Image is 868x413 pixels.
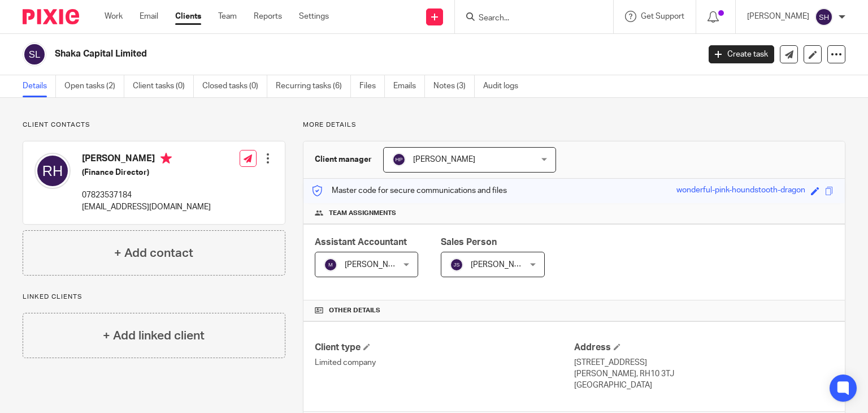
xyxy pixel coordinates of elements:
a: Work [105,11,123,22]
img: svg%3E [34,153,71,189]
span: Other details [329,306,380,315]
p: Master code for secure communications and files [312,185,507,196]
p: [PERSON_NAME], RH10 3TJ [574,368,834,380]
a: Recurring tasks (6) [276,75,351,97]
a: Team [218,11,237,22]
span: Get Support [641,12,684,20]
p: Client contacts [23,121,285,130]
p: [PERSON_NAME] [747,11,809,22]
h5: (Finance Director) [82,167,211,178]
a: Details [23,75,56,97]
p: 07823537184 [82,190,211,201]
a: Reports [254,11,282,22]
h4: Address [574,342,834,354]
p: [STREET_ADDRESS] [574,357,834,368]
h3: Client manager [315,154,372,165]
a: Client tasks (0) [133,75,194,97]
p: [EMAIL_ADDRESS][DOMAIN_NAME] [82,201,211,213]
img: svg%3E [324,258,337,272]
a: Audit logs [483,75,527,97]
img: svg%3E [392,153,406,166]
p: Linked clients [23,292,285,302]
a: Emails [393,75,425,97]
img: Pixie [23,9,79,24]
p: [GEOGRAPHIC_DATA] [574,380,834,391]
a: Files [359,75,385,97]
img: svg%3E [23,42,46,66]
h2: Shaka Capital Limited [55,48,565,60]
a: Open tasks (2) [64,75,124,97]
span: [PERSON_NAME] [471,261,533,269]
h4: + Add linked client [103,327,205,345]
h4: Client type [315,342,574,354]
img: svg%3E [450,258,463,272]
p: More details [303,121,845,130]
i: Primary [160,153,172,164]
span: [PERSON_NAME] [413,156,475,164]
h4: + Add contact [114,244,193,262]
a: Create task [709,45,774,63]
span: Team assignments [329,209,396,218]
a: Email [140,11,158,22]
h4: [PERSON_NAME] [82,153,211,167]
span: Assistant Accountant [315,238,407,247]
a: Clients [175,11,201,22]
a: Closed tasks (0) [202,75,267,97]
p: Limited company [315,357,574,368]
img: svg%3E [815,8,833,26]
a: Notes (3) [433,75,475,97]
span: [PERSON_NAME] [345,261,407,269]
input: Search [478,14,579,24]
div: wonderful-pink-houndstooth-dragon [676,184,805,197]
span: Sales Person [441,238,497,247]
a: Settings [299,11,329,22]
